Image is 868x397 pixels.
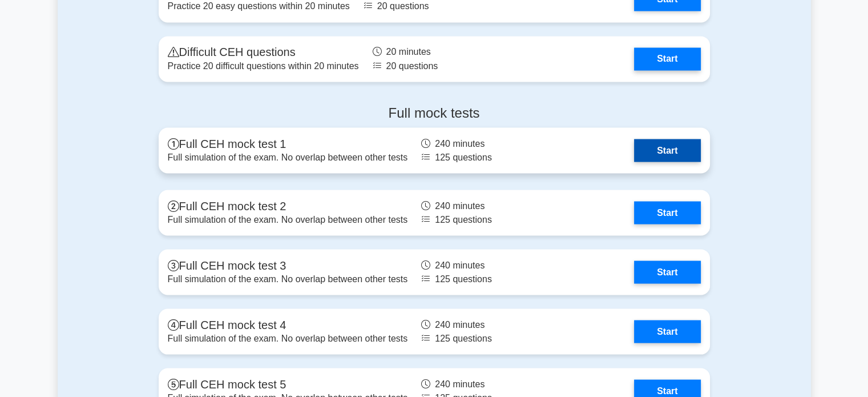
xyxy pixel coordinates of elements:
h4: Full mock tests [159,105,710,121]
a: Start [634,201,700,224]
a: Start [634,139,700,162]
a: Start [634,260,700,283]
a: Start [634,47,700,70]
a: Start [634,320,700,343]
